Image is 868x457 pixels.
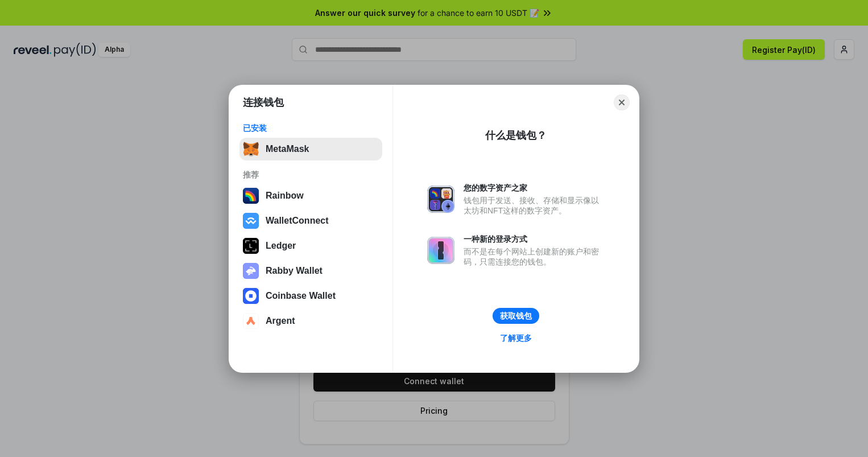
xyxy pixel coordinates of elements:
div: 您的数字资产之家 [464,183,605,193]
div: 一种新的登录方式 [464,234,605,244]
div: Coinbase Wallet [266,291,336,301]
div: Rabby Wallet [266,266,323,276]
button: 获取钱包 [493,308,539,324]
img: svg+xml,%3Csvg%20xmlns%3D%22http%3A%2F%2Fwww.w3.org%2F2000%2Fsvg%22%20width%3D%2228%22%20height%3... [243,238,259,254]
button: Close [614,94,630,110]
div: MetaMask [266,144,309,154]
img: svg+xml,%3Csvg%20fill%3D%22none%22%20height%3D%2233%22%20viewBox%3D%220%200%2035%2033%22%20width%... [243,141,259,157]
button: Rainbow [239,184,382,207]
img: svg+xml,%3Csvg%20width%3D%2228%22%20height%3D%2228%22%20viewBox%3D%220%200%2028%2028%22%20fill%3D... [243,313,259,329]
div: 什么是钱包？ [485,129,547,142]
button: Ledger [239,234,382,257]
div: Rainbow [266,191,304,201]
h1: 连接钱包 [243,96,284,109]
button: Argent [239,310,382,332]
div: 而不是在每个网站上创建新的账户和密码，只需连接您的钱包。 [464,246,605,267]
div: 获取钱包 [500,311,532,321]
button: Rabby Wallet [239,260,382,282]
div: 钱包用于发送、接收、存储和显示像以太坊和NFT这样的数字资产。 [464,195,605,216]
img: svg+xml,%3Csvg%20width%3D%22120%22%20height%3D%22120%22%20viewBox%3D%220%200%20120%20120%22%20fil... [243,188,259,204]
div: 推荐 [243,170,379,180]
button: WalletConnect [239,209,382,232]
img: svg+xml,%3Csvg%20width%3D%2228%22%20height%3D%2228%22%20viewBox%3D%220%200%2028%2028%22%20fill%3D... [243,288,259,304]
button: MetaMask [239,138,382,160]
div: WalletConnect [266,216,329,226]
div: 已安装 [243,123,379,133]
div: 了解更多 [500,333,532,343]
a: 了解更多 [493,331,539,345]
img: svg+xml,%3Csvg%20xmlns%3D%22http%3A%2F%2Fwww.w3.org%2F2000%2Fsvg%22%20fill%3D%22none%22%20viewBox... [427,237,454,264]
div: Argent [266,316,295,326]
img: svg+xml,%3Csvg%20width%3D%2228%22%20height%3D%2228%22%20viewBox%3D%220%200%2028%2028%22%20fill%3D... [243,213,259,229]
div: Ledger [266,241,296,251]
img: svg+xml,%3Csvg%20xmlns%3D%22http%3A%2F%2Fwww.w3.org%2F2000%2Fsvg%22%20fill%3D%22none%22%20viewBox... [243,263,259,279]
img: svg+xml,%3Csvg%20xmlns%3D%22http%3A%2F%2Fwww.w3.org%2F2000%2Fsvg%22%20fill%3D%22none%22%20viewBox... [427,186,454,213]
button: Coinbase Wallet [239,285,382,307]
